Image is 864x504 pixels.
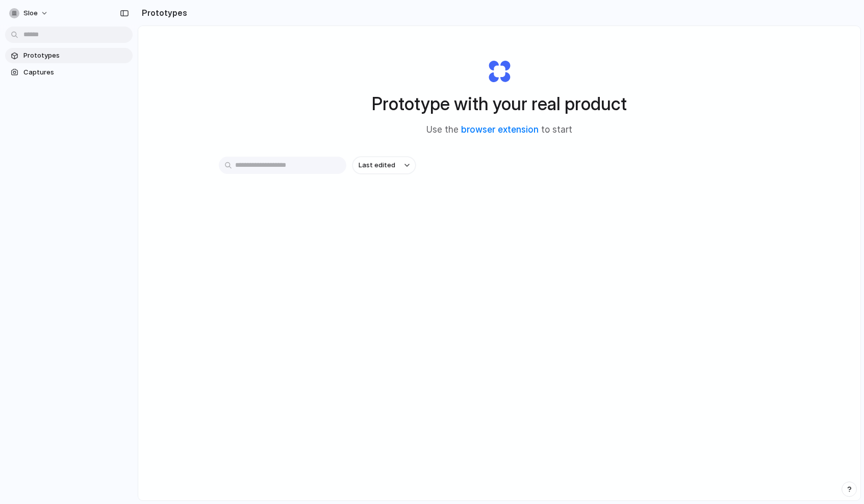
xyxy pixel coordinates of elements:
h1: Prototype with your real product [372,90,627,117]
button: Last edited [352,157,416,174]
span: Last edited [359,160,395,170]
a: browser extension [461,124,539,135]
h2: Prototypes [138,7,187,19]
button: sloe [5,5,54,21]
span: Use the to start [426,123,572,137]
span: Captures [23,67,129,78]
span: Prototypes [23,51,129,61]
a: Captures [5,65,133,80]
a: Prototypes [5,48,133,63]
span: sloe [23,8,38,18]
